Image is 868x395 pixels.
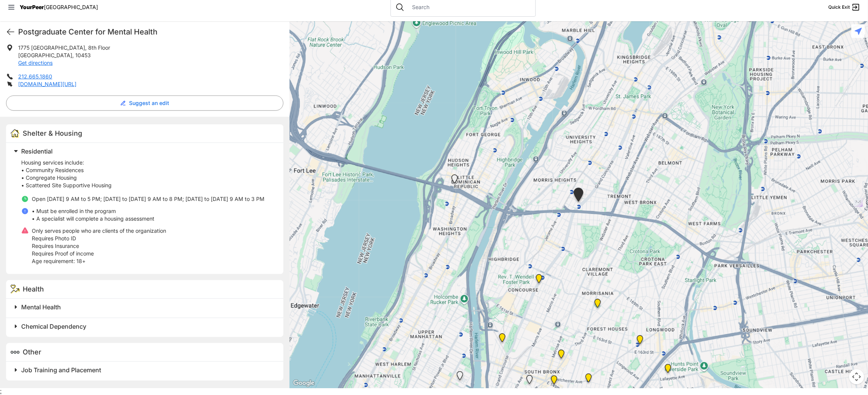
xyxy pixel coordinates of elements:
[21,147,53,155] span: Residential
[635,335,645,347] div: Bronx
[21,366,101,374] span: Job Training and Placement
[663,364,673,376] div: Living Room 24-Hour Drop-In Center
[549,375,559,387] div: The Bronx Pride Center
[23,348,41,356] span: Other
[18,73,52,80] a: 212.665.1860
[20,4,44,10] span: YourPeer
[291,378,316,388] img: Google
[129,99,169,107] span: Suggest an edit
[32,250,166,257] p: Requires Proof of income
[32,196,264,202] span: Open [DATE] 9 AM to 5 PM; [DATE] to [DATE] 9 AM to 8 PM; [DATE] to [DATE] 9 AM to 3 PM
[18,44,110,51] span: 1775 [GEOGRAPHIC_DATA], 8th Floor
[525,375,534,387] div: Queen of Peace Single Male-Identified Adult Shelter
[44,4,98,10] span: [GEOGRAPHIC_DATA]
[23,129,82,137] span: Shelter & Housing
[72,52,74,58] span: ,
[20,5,98,9] a: YourPeer[GEOGRAPHIC_DATA]
[291,378,316,388] a: Open this area in Google Maps (opens a new window)
[849,369,864,384] button: Map camera controls
[32,258,75,264] span: Age requirement:
[408,3,531,11] input: Search
[828,4,850,10] span: Quick Exit
[21,303,61,311] span: Mental Health
[450,174,459,187] div: La Sala Drop-In Center
[21,323,86,330] span: Chemical Dependency
[32,257,166,265] p: 18+
[32,207,154,223] p: • Must be enrolled in the program • A specialist will complete a housing assessment
[75,52,91,58] span: 10453
[18,81,76,87] a: [DOMAIN_NAME][URL]
[32,227,166,234] span: Only serves people who are clients of the organization
[455,371,465,383] div: Upper West Side, Closed
[18,52,72,58] span: [GEOGRAPHIC_DATA]
[498,333,507,345] div: Prevention Assistance and Temporary Housing (PATH)
[21,159,274,189] p: Housing services include: • Community Residences • Congregate Housing • Scattered Site Supportive...
[593,299,602,311] div: Franklin Women's Shelter and Intake
[6,96,283,111] button: Suggest an edit
[572,188,585,205] div: Bronx Recovery Support Center
[23,285,44,293] span: Health
[828,3,860,12] a: Quick Exit
[18,60,53,66] a: Get directions
[18,27,283,37] h1: Postgraduate Center for Mental Health
[584,373,593,386] div: Hunts Point Multi-Service Center
[557,350,566,362] div: Bronx Youth Center (BYC)
[32,235,166,242] p: Requires Photo ID
[534,274,544,286] div: Bronx Housing Court, Clerk's Office
[32,242,166,250] p: Requires Insurance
